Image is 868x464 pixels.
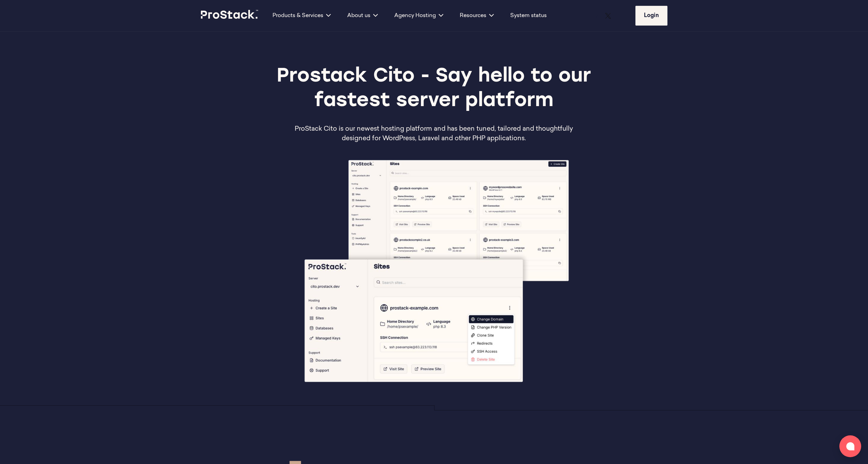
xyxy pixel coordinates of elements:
[635,6,667,26] a: Login
[386,12,452,20] div: Agency Hosting
[839,435,861,457] button: Open chat window
[201,10,259,21] a: Prostack logo
[294,125,574,144] p: ProStack Cito is our newest hosting platform and has been tuned, tailored and thoughtfully design...
[644,13,659,18] span: Login
[264,12,339,20] div: Products & Services
[294,157,574,392] img: Cito-website-page-1-768x644.png
[339,12,386,20] div: About us
[452,12,502,20] div: Resources
[247,64,620,114] h1: Prostack Cito - Say hello to our fastest server platform
[510,12,547,20] a: System status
